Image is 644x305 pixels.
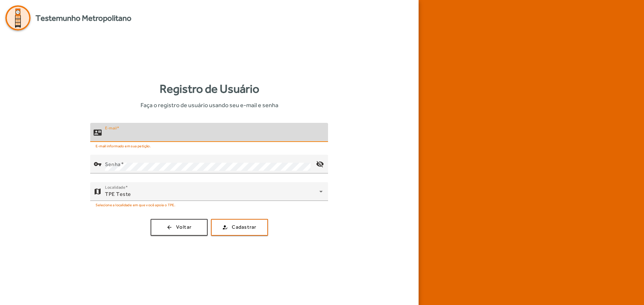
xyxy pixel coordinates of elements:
span: Cadastrar [232,223,256,231]
span: Voltar [176,223,192,231]
button: Voltar [151,219,208,236]
span: Faça o registro de usuário usando seu e-mail e senha [141,100,278,109]
mat-hint: Selecione a localidade em que você apoia o TPE. [96,201,175,208]
mat-hint: E-mail informado em sua petição. [96,142,151,149]
span: TPE Teste [105,191,131,197]
img: Logo Agenda [5,5,31,30]
mat-label: Senha [105,161,121,167]
mat-icon: contact_mail [94,128,102,136]
mat-icon: visibility_off [312,156,328,172]
mat-icon: map [94,187,102,196]
button: Cadastrar [211,219,268,236]
strong: Registro de Usuário [160,80,259,98]
mat-icon: vpn_key [94,160,102,168]
span: Testemunho Metropolitano [36,12,131,24]
mat-label: Localidade [105,184,125,189]
mat-label: E-mail [105,125,117,130]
